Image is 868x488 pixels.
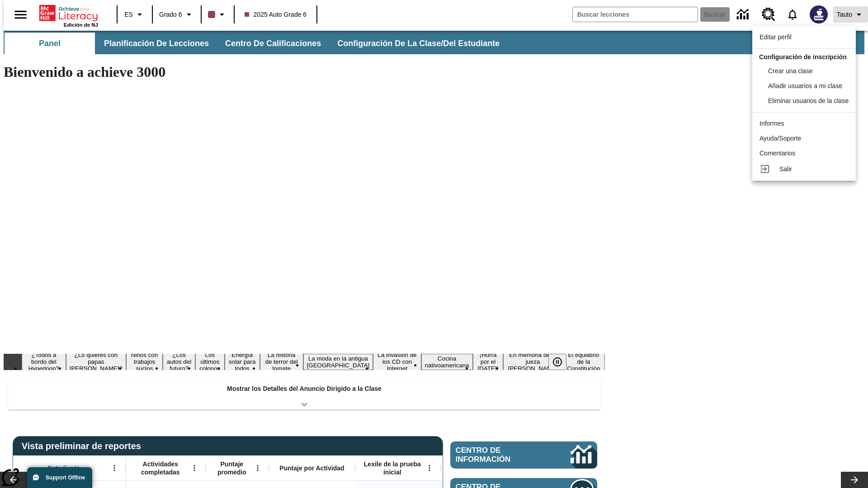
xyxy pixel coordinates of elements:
[759,135,801,142] span: Ayuda/Soporte
[759,120,784,127] span: Informes
[768,97,849,104] span: Eliminar usuarios de la clase
[768,67,813,75] span: Crear una clase
[759,150,795,157] span: Comentarios
[759,53,847,61] span: Configuración de inscripción
[768,82,842,89] span: Añadir usuarios a mi clase
[779,165,792,173] span: Salir
[759,33,792,41] span: Editar perfil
